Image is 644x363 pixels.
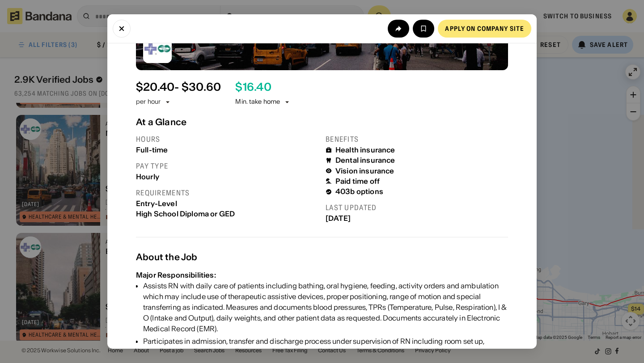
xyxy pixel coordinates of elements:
div: Assists RN with daily care of patients including bathing, oral hygiene, feeding, activity orders ... [143,280,508,334]
div: $ 20.40 - $30.60 [136,81,221,94]
div: Last updated [326,203,508,212]
div: Hourly [136,173,318,181]
div: $ 16.40 [235,81,271,94]
div: Min. take home [235,97,291,106]
div: Entry-Level [136,199,318,208]
img: Advocate Aurora Health logo [143,34,172,63]
button: Close [113,20,131,38]
div: About the Job [136,252,508,262]
div: [DATE] [326,214,508,223]
div: Requirements [136,188,318,198]
div: Full-time [136,146,318,154]
div: Health insurance [335,146,395,154]
div: 403b options [335,187,383,196]
div: Vision insurance [335,167,394,175]
div: Dental insurance [335,156,395,165]
div: per hour [136,97,161,106]
div: Paid time off [335,177,380,186]
div: Pay type [136,161,318,171]
div: Benefits [326,135,508,144]
div: At a Glance [136,117,508,127]
div: Apply on company site [445,25,524,32]
div: High School Diploma or GED [136,210,318,218]
div: Hours [136,135,318,144]
b: Major Responsibilities: [136,270,216,279]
